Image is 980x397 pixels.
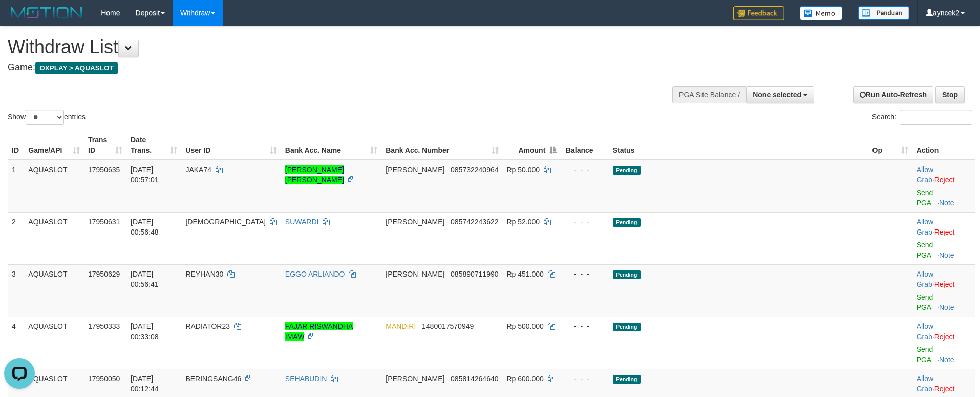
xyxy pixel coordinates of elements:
[917,189,933,207] a: Send PGA
[386,165,444,174] span: [PERSON_NAME]
[386,322,416,330] span: MANDIRI
[917,322,933,341] a: Allow Grab
[131,322,159,341] span: [DATE] 00:33:08
[934,280,955,288] a: Reject
[565,321,604,331] div: - - -
[613,323,641,331] span: Pending
[381,131,502,160] th: Bank Acc. Number: activate to sort column ascending
[565,373,604,384] div: - - -
[131,374,159,393] span: [DATE] 00:12:44
[8,264,24,317] td: 3
[935,86,965,103] a: Stop
[507,270,544,278] span: Rp 451.000
[386,374,444,383] span: [PERSON_NAME]
[26,110,64,125] select: Showentries
[88,322,120,330] span: 17950333
[917,165,934,184] span: ·
[285,374,327,383] a: SEHABUDIN
[565,269,604,279] div: - - -
[613,166,641,175] span: Pending
[88,165,120,174] span: 17950635
[613,375,641,384] span: Pending
[613,270,641,279] span: Pending
[917,322,934,341] span: ·
[900,110,972,125] input: Search:
[8,110,86,125] label: Show entries
[733,6,784,20] img: Feedback.jpg
[181,131,281,160] th: User ID: activate to sort column ascending
[185,374,241,383] span: BERINGSANG46
[912,131,975,160] th: Action
[285,322,353,341] a: FAJAR RISWANDHA IMAW
[753,91,801,99] span: None selected
[451,218,498,226] span: Copy 085742243622 to clipboard
[24,131,84,160] th: Game/API: activate to sort column ascending
[4,4,35,35] button: Open LiveChat chat widget
[88,270,120,278] span: 17950629
[912,264,975,317] td: ·
[561,131,608,160] th: Balance
[917,270,934,288] span: ·
[88,374,120,383] span: 17950050
[131,270,159,288] span: [DATE] 00:56:41
[285,270,345,278] a: EGGO ARLIANDO
[917,218,934,236] span: ·
[8,37,643,57] h1: Withdraw List
[386,218,444,226] span: [PERSON_NAME]
[507,218,540,226] span: Rp 52.000
[917,165,933,184] a: Allow Grab
[917,374,934,393] span: ·
[24,160,84,213] td: AQUASLOT
[917,345,933,364] a: Send PGA
[24,264,84,317] td: AQUASLOT
[8,317,24,369] td: 4
[507,322,544,330] span: Rp 500.000
[934,385,955,393] a: Reject
[858,6,909,20] img: panduan.png
[126,131,181,160] th: Date Trans.: activate to sort column ascending
[868,131,912,160] th: Op: activate to sort column ascending
[912,160,975,213] td: ·
[917,374,933,393] a: Allow Grab
[917,218,933,236] a: Allow Grab
[503,131,561,160] th: Amount: activate to sort column descending
[917,241,933,259] a: Send PGA
[422,322,474,330] span: Copy 1480017570949 to clipboard
[853,86,933,103] a: Run Auto-Refresh
[934,332,955,341] a: Reject
[8,160,24,213] td: 1
[24,212,84,264] td: AQUASLOT
[35,62,118,74] span: OXPLAY > AQUASLOT
[939,356,954,364] a: Note
[565,164,604,175] div: - - -
[185,218,266,226] span: [DEMOGRAPHIC_DATA]
[939,303,954,311] a: Note
[185,322,230,330] span: RADIATOR23
[872,110,972,125] label: Search:
[451,374,498,383] span: Copy 085814264640 to clipboard
[281,131,381,160] th: Bank Acc. Name: activate to sort column ascending
[912,212,975,264] td: ·
[746,86,814,103] button: None selected
[285,218,319,226] a: SUWARDI
[8,62,643,73] h4: Game:
[609,131,868,160] th: Status
[507,374,544,383] span: Rp 600.000
[934,228,955,236] a: Reject
[88,218,120,226] span: 17950631
[24,317,84,369] td: AQUASLOT
[939,251,954,259] a: Note
[917,293,933,311] a: Send PGA
[507,165,540,174] span: Rp 50.000
[800,6,843,20] img: Button%20Memo.svg
[285,165,344,184] a: [PERSON_NAME] [PERSON_NAME]
[8,212,24,264] td: 2
[131,165,159,184] span: [DATE] 00:57:01
[8,131,24,160] th: ID
[8,5,86,20] img: MOTION_logo.png
[939,199,954,207] a: Note
[451,165,498,174] span: Copy 085732240964 to clipboard
[185,270,223,278] span: REYHAN30
[672,86,746,103] div: PGA Site Balance /
[185,165,211,174] span: JAKA74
